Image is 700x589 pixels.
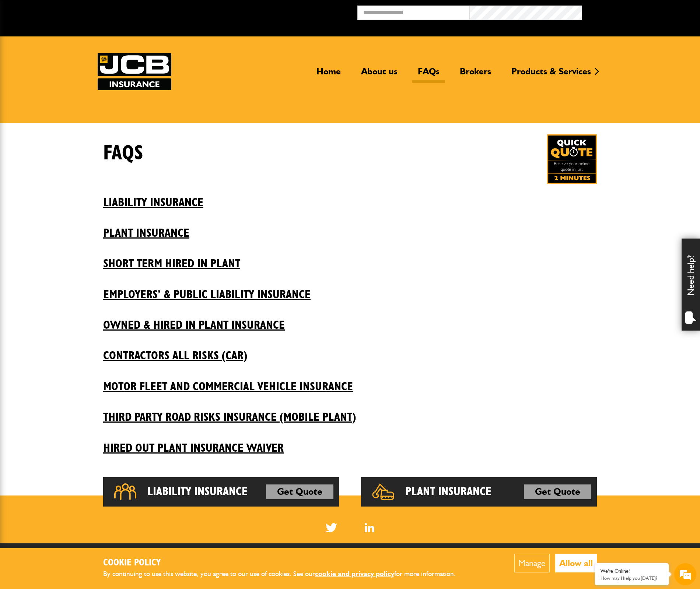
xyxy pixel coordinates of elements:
[266,484,333,499] a: Get Quote
[147,484,248,499] h2: Liability Insurance
[98,53,171,90] a: JCB Insurance Services
[601,568,663,574] div: We're Online!
[405,484,491,499] h2: Plant Insurance
[326,523,337,532] img: Twitter
[365,523,375,532] a: LinkedIn
[547,134,597,184] img: Quick Quote
[103,430,597,455] a: Hired Out Plant Insurance Waiver
[682,239,700,331] div: Need help?
[365,523,375,532] img: Linked In
[582,6,694,17] button: Broker Login
[103,215,597,240] a: Plant insurance
[103,399,597,424] a: Third Party Road Risks Insurance (Mobile Plant)
[103,557,468,569] h2: Cookie Policy
[103,141,143,166] h1: FAQs
[514,554,550,572] button: Manage
[98,53,171,90] img: JCB Insurance Services logo
[555,554,597,572] button: Allow all
[103,276,597,301] a: Employers’ & Public Liability Insurance
[601,575,663,581] p: How may I help you today?
[311,66,346,83] a: Home
[103,184,597,209] a: Liability insurance
[103,338,597,363] a: Contractors All Risks (CAR)
[547,134,597,184] a: Get your insurance quote in just 2-minutes
[524,484,591,499] a: Get Quote
[412,66,445,83] a: FAQs
[103,368,597,394] a: Motor Fleet and Commercial Vehicle Insurance
[103,307,597,332] a: Owned & Hired In Plant Insurance
[356,66,403,83] a: About us
[103,568,468,580] p: By continuing to use this website, you agree to our use of cookies. See our for more information.
[454,66,497,83] a: Brokers
[315,569,394,578] a: cookie and privacy policy
[103,246,597,271] a: Short Term Hired In Plant
[506,66,596,83] a: Products & Services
